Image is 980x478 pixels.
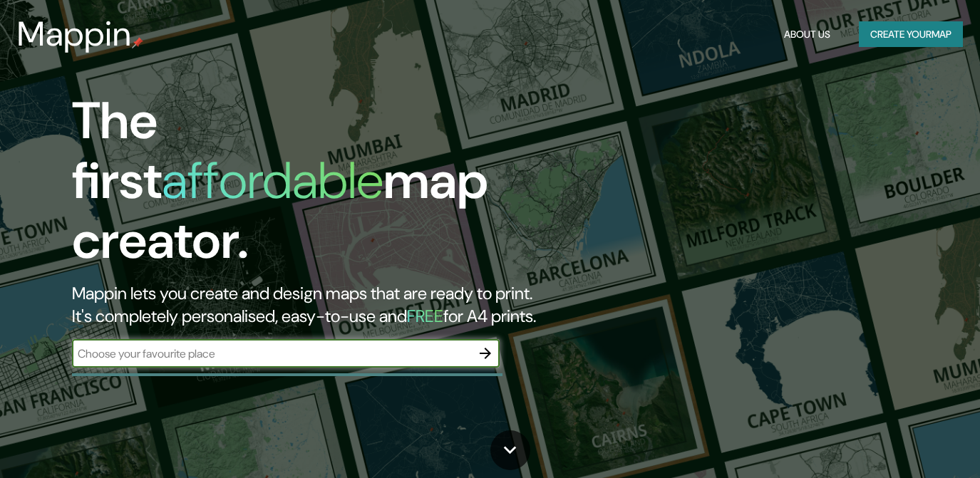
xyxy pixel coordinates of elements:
button: Create yourmap [859,21,963,48]
h3: Mappin [17,14,132,54]
h1: The first map creator. [72,91,562,282]
h1: affordable [162,147,383,214]
input: Choose your favourite place [72,345,471,362]
h5: FREE [407,305,443,327]
button: About Us [778,21,836,48]
h2: Mappin lets you create and design maps that are ready to print. It's completely personalised, eas... [72,282,562,328]
img: mappin-pin [132,37,143,48]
